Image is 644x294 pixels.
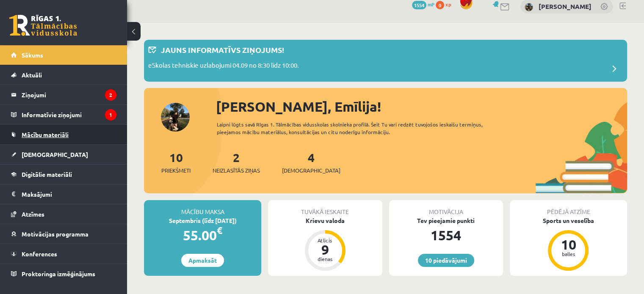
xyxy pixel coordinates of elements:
[9,15,77,36] a: Rīgas 1. Tālmācības vidusskola
[217,224,222,236] span: €
[312,243,338,256] div: 9
[144,200,261,216] div: Mācību maksa
[144,216,261,225] div: Septembris (līdz [DATE])
[22,51,43,59] span: Sākums
[445,1,451,8] span: xp
[412,1,426,9] span: 1554
[22,85,116,104] legend: Ziņojumi
[22,184,116,204] legend: Maksājumi
[213,166,260,175] span: Neizlasītās ziņas
[11,85,116,104] a: Ziņojumi2
[282,166,340,175] span: [DEMOGRAPHIC_DATA]
[556,238,581,251] div: 10
[312,256,338,261] div: dienas
[148,60,299,72] p: eSkolas tehniskie uzlabojumi 04.09 no 8:30 līdz 10:00.
[105,89,116,101] i: 2
[418,254,474,267] a: 10 piedāvājumi
[412,1,434,8] a: 1554 mP
[22,151,88,158] span: [DEMOGRAPHIC_DATA]
[11,65,116,85] a: Aktuāli
[22,170,72,178] span: Digitālie materiāli
[11,165,116,184] a: Digitālie materiāli
[428,1,434,8] span: mP
[539,2,591,11] a: [PERSON_NAME]
[312,238,338,243] div: Atlicis
[510,216,627,225] div: Sports un veselība
[11,125,116,144] a: Mācību materiāli
[216,96,627,117] div: [PERSON_NAME], Emīlija!
[22,270,95,278] span: Proktoringa izmēģinājums
[22,210,44,218] span: Atzīmes
[510,216,627,272] a: Sports un veselība 10 balles
[161,44,284,55] p: Jauns informatīvs ziņojums!
[22,71,42,79] span: Aktuāli
[11,145,116,164] a: [DEMOGRAPHIC_DATA]
[181,254,224,267] a: Apmaksāt
[268,216,382,225] div: Krievu valoda
[22,105,116,124] legend: Informatīvie ziņojumi
[436,1,455,8] a: 0 xp
[161,150,191,175] a: 10Priekšmeti
[282,150,340,175] a: 4[DEMOGRAPHIC_DATA]
[436,1,444,9] span: 0
[144,225,261,245] div: 55.00
[213,150,260,175] a: 2Neizlasītās ziņas
[11,184,116,204] a: Maksājumi
[217,121,507,136] div: Laipni lūgts savā Rīgas 1. Tālmācības vidusskolas skolnieka profilā. Šeit Tu vari redzēt tuvojošo...
[11,264,116,283] a: Proktoringa izmēģinājums
[268,200,382,216] div: Tuvākā ieskaite
[148,44,623,77] a: Jauns informatīvs ziņojums! eSkolas tehniskie uzlabojumi 04.09 no 8:30 līdz 10:00.
[389,225,503,245] div: 1554
[22,131,69,138] span: Mācību materiāli
[11,204,116,224] a: Atzīmes
[389,216,503,225] div: Tev pieejamie punkti
[161,166,191,175] span: Priekšmeti
[525,3,533,11] img: Emīlija Miezīte
[268,216,382,272] a: Krievu valoda Atlicis 9 dienas
[22,250,57,258] span: Konferences
[556,251,581,256] div: balles
[22,230,88,238] span: Motivācijas programma
[105,109,116,121] i: 1
[11,45,116,65] a: Sākums
[11,105,116,124] a: Informatīvie ziņojumi1
[11,244,116,264] a: Konferences
[11,224,116,244] a: Motivācijas programma
[389,200,503,216] div: Motivācija
[510,200,627,216] div: Pēdējā atzīme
